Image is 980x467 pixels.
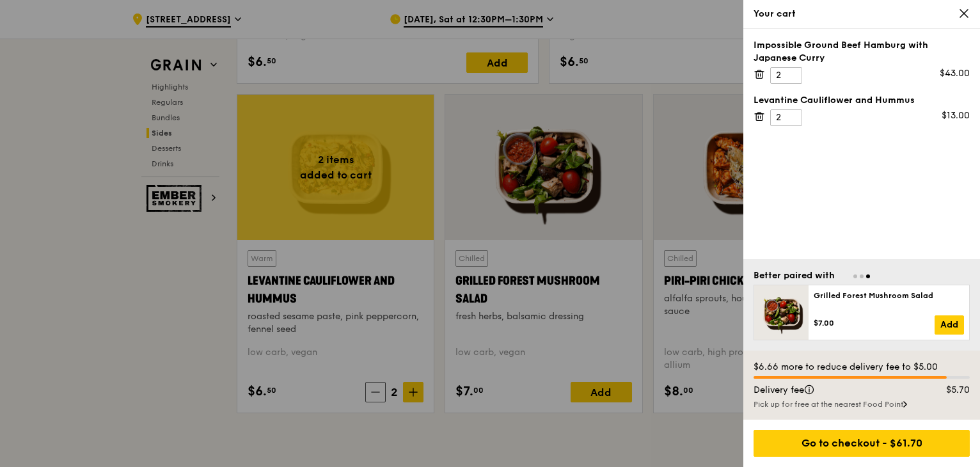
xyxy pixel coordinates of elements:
[940,67,970,80] div: $43.00
[866,274,870,278] span: Go to slide 3
[942,109,970,122] div: $13.00
[754,430,970,457] div: Go to checkout - $61.70
[814,290,964,301] div: Grilled Forest Mushroom Salad
[754,8,970,20] div: Your cart
[935,315,964,335] a: Add
[860,274,864,278] span: Go to slide 2
[754,361,970,374] div: $6.66 more to reduce delivery fee to $5.00
[814,318,935,328] div: $7.00
[746,384,920,397] div: Delivery fee
[754,269,835,282] div: Better paired with
[920,384,978,397] div: $5.70
[853,274,857,278] span: Go to slide 1
[754,399,970,409] div: Pick up for free at the nearest Food Point
[754,94,970,107] div: Levantine Cauliflower and Hummus
[754,39,970,65] div: Impossible Ground Beef Hamburg with Japanese Curry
